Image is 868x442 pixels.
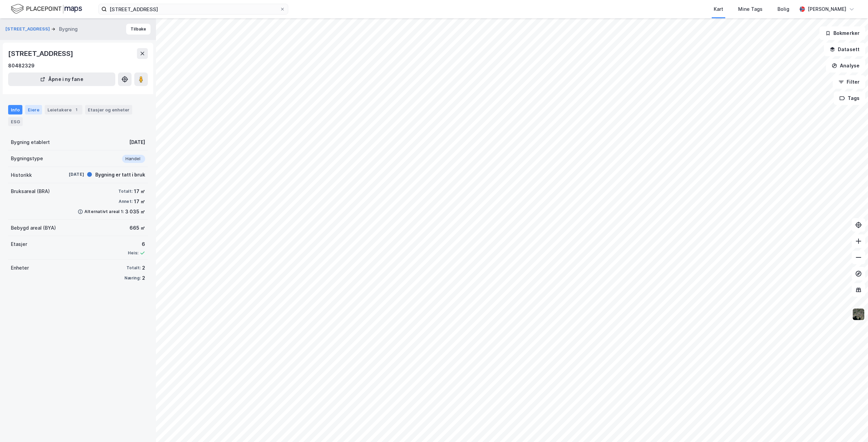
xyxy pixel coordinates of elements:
[125,208,145,216] div: 3 035 ㎡
[834,409,868,442] iframe: Chat Widget
[107,4,280,14] input: Søk på adresse, matrikkel, gårdeiere, leietakere eller personer
[118,189,133,194] div: Totalt:
[25,105,42,114] div: Eiere
[8,117,23,126] div: ESG
[130,224,145,232] div: 665 ㎡
[134,197,145,206] div: 17 ㎡
[128,240,145,248] div: 6
[834,409,868,442] div: Kontrollprogram for chat
[11,138,50,146] div: Bygning etablert
[11,171,32,179] div: Historikk
[11,224,56,232] div: Bebygd areal (BYA)
[134,187,145,195] div: 17 ㎡
[834,91,865,105] button: Tags
[8,105,22,114] div: Info
[852,308,865,321] img: 9k=
[11,264,29,272] div: Enheter
[808,5,846,13] div: [PERSON_NAME]
[11,187,50,195] div: Bruksareal (BRA)
[119,199,133,204] div: Annet:
[59,25,78,33] div: Bygning
[129,138,145,146] div: [DATE]
[84,209,124,214] div: Alternativt areal 1:
[833,75,865,89] button: Filter
[142,274,145,282] div: 2
[8,62,35,70] div: 80482329
[5,26,51,33] button: [STREET_ADDRESS]
[777,5,789,13] div: Bolig
[95,171,145,179] div: Bygning er tatt i bruk
[11,3,82,15] img: logo.f888ab2527a4732fd821a326f86c7f29.svg
[45,105,82,114] div: Leietakere
[88,107,130,113] div: Etasjer og enheter
[126,24,151,35] button: Tilbake
[142,264,145,272] div: 2
[126,265,141,271] div: Totalt:
[824,43,865,56] button: Datasett
[8,72,115,86] button: Åpne i ny fane
[714,5,723,13] div: Kart
[11,240,27,248] div: Etasjer
[11,154,43,163] div: Bygningstype
[820,26,865,40] button: Bokmerker
[826,59,865,72] button: Analyse
[8,48,75,59] div: [STREET_ADDRESS]
[124,275,141,281] div: Næring:
[128,250,138,256] div: Heis:
[738,5,763,13] div: Mine Tags
[73,106,80,113] div: 1
[57,171,84,177] div: [DATE]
